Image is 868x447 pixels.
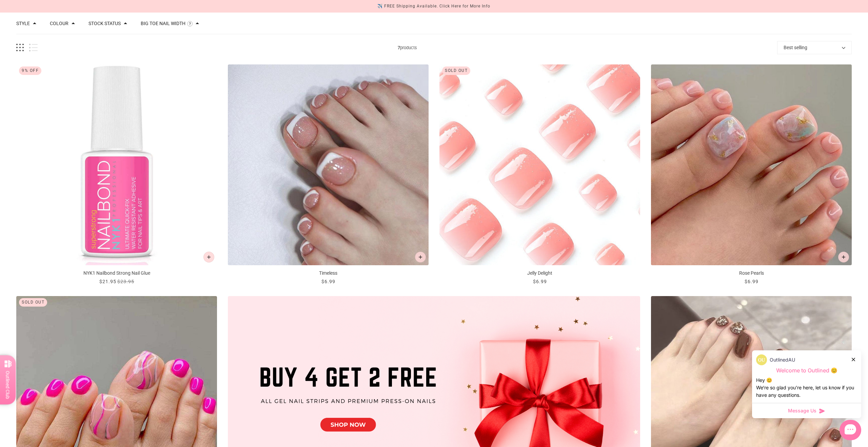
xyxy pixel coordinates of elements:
[141,21,185,26] button: Filter by Big Toe Nail Width
[788,407,816,414] span: Message Us
[16,44,24,52] button: Grid view
[533,279,547,284] span: $6.99
[756,354,767,365] img: data:image/png;base64,iVBORw0KGgoAAAANSUhEUgAAACQAAAAkCAYAAADhAJiYAAAAAXNSR0IArs4c6QAAArdJREFUWEf...
[770,356,795,364] p: OutlinedAU
[442,66,470,75] div: Sold out
[29,44,38,52] button: List view
[651,270,852,277] p: Rose Pearls
[439,64,640,265] img: Jelly Delight-Press on Pedicure-Outlined
[439,64,640,285] a: Jelly Delight
[117,279,134,284] span: $23.95
[19,66,41,75] div: 9% Off
[398,45,400,50] b: 7
[756,376,857,399] div: Hey 😊 We‘re so glad you’re here, let us know if you have any questions.
[228,270,429,277] p: Timeless
[228,64,429,285] a: Timeless
[651,64,852,285] a: Rose Pearls
[16,21,30,26] button: Filter by Style
[50,21,68,26] button: Filter by Colour
[321,279,335,284] span: $6.99
[38,44,777,51] span: products
[756,367,857,374] p: Welcome to Outlined 😊
[415,252,426,263] button: Add to cart
[838,252,849,263] button: Add to cart
[16,64,217,285] a: NYK1 Nailbond Strong Nail Glue
[99,279,116,284] span: $21.95
[777,41,852,54] button: Best selling
[745,279,758,284] span: $6.99
[377,3,490,10] div: ✈️ FREE Shipping Available. Click Here for More Info
[203,252,214,263] button: Add to cart
[439,270,640,277] p: Jelly Delight
[16,270,217,277] p: NYK1 Nailbond Strong Nail Glue
[88,21,121,26] button: Filter by Stock status
[19,298,47,307] div: Sold out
